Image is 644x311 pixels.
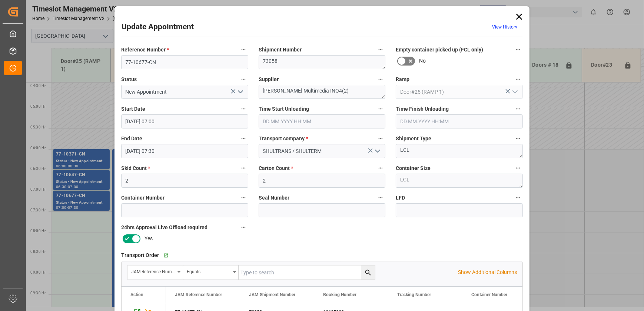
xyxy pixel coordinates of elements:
input: Type to search [239,265,375,280]
span: 24hrs Approval Live Offload required [121,224,208,231]
textarea: LCL [396,144,523,158]
button: Carton Count * [376,163,385,173]
button: LFD [513,193,523,203]
input: DD.MM.YYYY HH:MM [121,144,248,158]
span: Shipment Type [396,135,431,143]
button: Seal Number [376,193,385,203]
h2: Update Appointment [122,21,194,33]
span: End Date [121,135,142,143]
button: Shipment Type [513,134,523,143]
div: JAM Reference Number [131,267,175,275]
button: Container Number [239,193,248,203]
span: Container Size [396,164,431,172]
span: Skid Count [121,164,150,172]
span: Time Finish Unloading [396,105,449,113]
input: DD.MM.YYYY HH:MM [259,114,386,128]
button: open menu [509,86,520,98]
span: Carton Count [259,164,293,172]
input: Type to search/select [121,85,248,99]
span: Container Number [471,292,507,297]
span: Seal Number [259,194,289,202]
button: open menu [183,265,239,280]
button: Shipment Number [376,45,385,54]
button: Reference Number * [239,45,248,54]
span: JAM Reference Number [175,292,222,297]
span: Shipment Number [259,46,302,54]
button: Status [239,74,248,84]
button: Supplier [376,74,385,84]
button: Time Start Unloading [376,104,385,114]
span: LFD [396,194,405,202]
span: Start Date [121,105,145,113]
button: Ramp [513,74,523,84]
span: Time Start Unloading [259,105,309,113]
span: Tracking Number [397,292,431,297]
button: open menu [372,146,383,157]
div: Equals [187,267,230,275]
span: Booking Number [323,292,356,297]
span: Supplier [259,76,279,83]
button: Time Finish Unloading [513,104,523,114]
input: DD.MM.YYYY HH:MM [121,114,248,128]
button: Transport company * [376,134,385,143]
input: Type to search/select [396,85,523,99]
span: Ramp [396,76,409,83]
div: Action [130,292,143,297]
span: Transport company [259,135,308,143]
button: Skid Count * [239,163,248,173]
button: Container Size [513,163,523,173]
span: No [419,57,426,65]
input: DD.MM.YYYY HH:MM [396,114,523,128]
span: Reference Number [121,46,169,54]
button: search button [361,265,375,280]
textarea: 73058 [259,55,386,69]
span: Empty container picked up (FCL only) [396,46,483,54]
textarea: [PERSON_NAME] Multimedia INO4(2) [259,85,386,99]
button: 24hrs Approval Live Offload required [239,223,248,232]
span: Status [121,76,137,83]
a: View History [492,24,517,30]
button: open menu [234,86,245,98]
span: Container Number [121,194,165,202]
span: Yes [145,235,153,243]
button: Empty container picked up (FCL only) [513,45,523,54]
span: JAM Shipment Number [249,292,295,297]
span: Transport Order [121,251,159,259]
button: End Date [239,134,248,143]
button: Start Date [239,104,248,114]
p: Show Additional Columns [458,268,517,276]
textarea: LCL [396,174,523,188]
button: open menu [127,265,183,280]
